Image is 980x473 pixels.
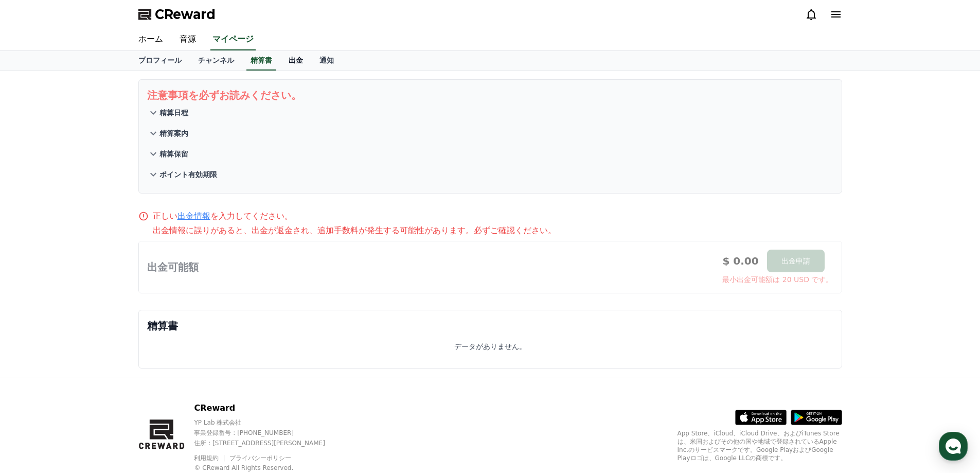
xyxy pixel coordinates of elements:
[130,51,190,71] a: プロフィール
[152,342,177,350] span: Settings
[155,6,216,23] span: CReward
[147,319,833,333] p: 精算書
[159,128,188,138] p: 精算案内
[194,418,343,427] p: YP Lab 株式会社
[159,108,188,118] p: 精算日程
[130,29,171,50] a: ホーム
[194,429,343,437] p: 事業登録番号 : [PHONE_NUMBER]
[68,326,133,352] a: Messages
[147,123,833,144] button: 精算案内
[26,342,44,350] span: Home
[3,326,68,352] a: Home
[159,149,188,159] p: 精算保留
[229,454,291,462] a: プライバシーポリシー
[147,102,833,123] button: 精算日程
[159,169,217,180] p: ポイント有効期限
[194,454,226,462] a: 利用規約
[147,144,833,164] button: 精算保留
[280,51,311,71] a: 出金
[177,211,210,221] a: 出金情報
[678,429,842,462] p: App Store、iCloud、iCloud Drive、およびiTunes Storeは、米国およびその他の国や地域で登録されているApple Inc.のサービスマークです。Google P...
[246,51,276,71] a: 精算書
[147,164,833,185] button: ポイント有効期限
[171,29,204,50] a: 音源
[194,439,343,447] p: 住所 : [STREET_ADDRESS][PERSON_NAME]
[194,464,343,472] p: © CReward All Rights Reserved.
[194,402,343,414] p: CReward
[138,6,216,23] a: CReward
[210,29,256,50] a: マイページ
[85,342,116,351] span: Messages
[311,51,342,71] a: 通知
[133,326,198,352] a: Settings
[147,88,833,102] p: 注意事項を必ずお読みください。
[153,224,842,237] p: 出金情報に誤りがあると、出金が返金され、追加手数料が発生する可能性があります。必ずご確認ください。
[153,210,293,222] p: 正しい を入力してください。
[454,341,526,352] p: データがありません。
[190,51,242,71] a: チャンネル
